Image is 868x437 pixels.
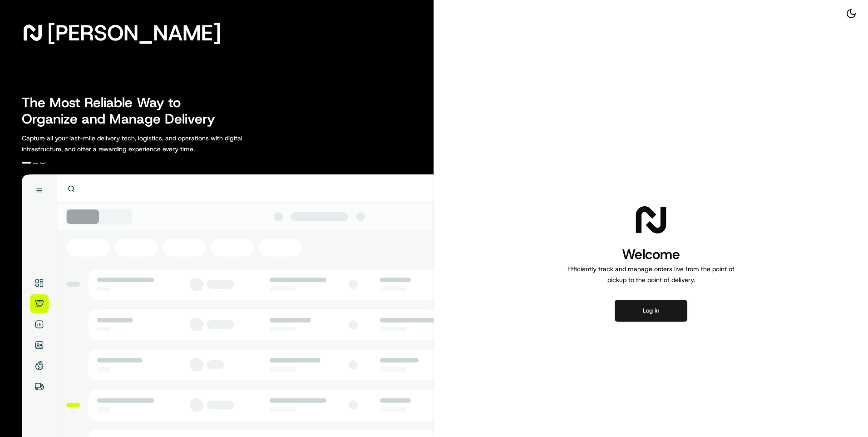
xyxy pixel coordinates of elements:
button: Log in [615,300,687,322]
p: Efficiently track and manage orders live from the point of pickup to the point of delivery. [564,263,738,285]
h1: Welcome [564,245,738,263]
p: Capture all your last-mile delivery tech, logistics, and operations with digital infrastructure, ... [22,133,283,154]
span: [PERSON_NAME] [47,24,221,42]
h2: The Most Reliable Way to Organize and Manage Delivery [22,94,225,127]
